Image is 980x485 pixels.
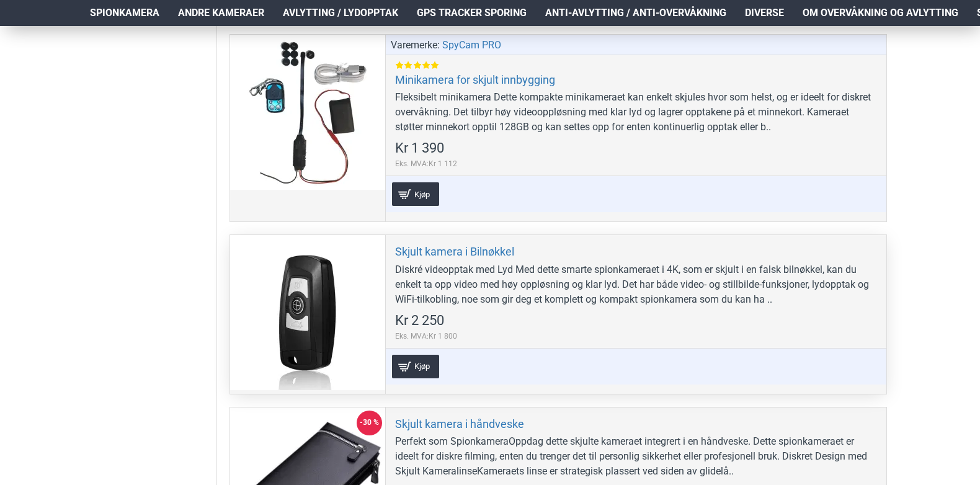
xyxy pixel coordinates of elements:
[545,6,726,20] span: Anti-avlytting / Anti-overvåkning
[411,362,433,370] span: Kjøp
[395,314,444,327] span: Kr 2 250
[395,244,514,259] a: Skjult kamera i Bilnøkkel
[90,6,159,20] span: Spionkamera
[230,35,385,190] a: Minikamera for skjult innbygging Minikamera for skjult innbygging
[417,6,527,20] span: GPS Tracker Sporing
[395,158,457,169] span: Eks. MVA:Kr 1 112
[283,6,398,20] span: Avlytting / Lydopptak
[395,434,877,479] div: Perfekt som SpionkameraOppdag dette skjulte kameraet integrert i en håndveske. Dette spionkamerae...
[395,417,524,431] a: Skjult kamera i håndveske
[395,73,555,87] a: Minikamera for skjult innbygging
[395,262,877,307] div: Diskré videopptak med Lyd Med dette smarte spionkameraet i 4K, som er skjult i en falsk bilnøkkel...
[745,6,784,20] span: Diverse
[391,38,440,53] span: Varemerke:
[395,331,457,342] span: Eks. MVA:Kr 1 800
[230,235,385,390] a: Skjult kamera i Bilnøkkel Skjult kamera i Bilnøkkel
[411,190,433,198] span: Kjøp
[395,90,877,135] div: Fleksibelt minikamera Dette kompakte minikameraet kan enkelt skjules hvor som helst, og er ideelt...
[442,38,501,53] a: SpyCam PRO
[803,6,958,20] span: Om overvåkning og avlytting
[395,141,444,155] span: Kr 1 390
[178,6,264,20] span: Andre kameraer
